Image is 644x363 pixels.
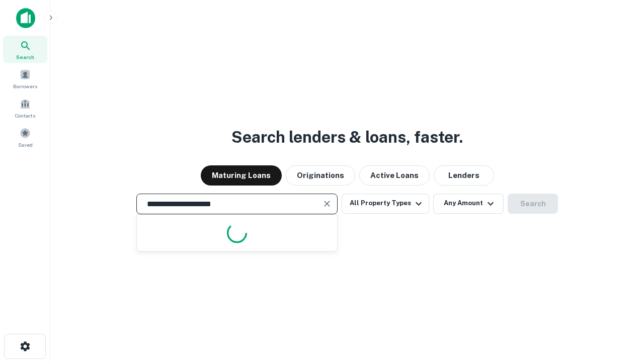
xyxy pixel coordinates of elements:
[286,165,355,186] button: Originations
[3,94,47,122] a: Contacts
[18,141,33,149] span: Saved
[16,8,35,28] img: capitalize-icon.png
[434,165,494,186] button: Lenders
[13,82,37,90] span: Borrowers
[16,53,34,61] span: Search
[201,165,282,186] button: Maturing Loans
[594,282,644,331] iframe: Chat Widget
[15,111,35,119] span: Contacts
[359,165,430,186] button: Active Loans
[231,125,463,149] h3: Search lenders & loans, faster.
[3,65,47,92] a: Borrowers
[3,36,47,63] a: Search
[342,194,429,214] button: All Property Types
[3,124,47,151] a: Saved
[433,194,504,214] button: Any Amount
[320,197,334,211] button: Clear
